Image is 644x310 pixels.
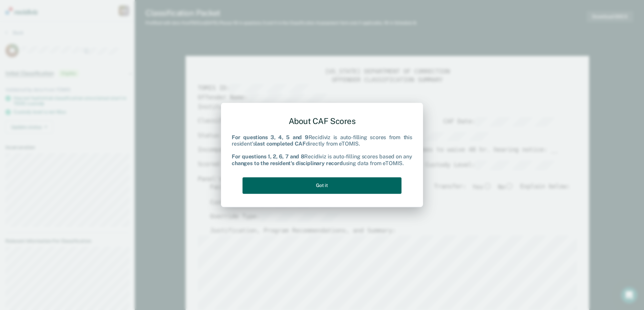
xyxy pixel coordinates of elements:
[232,134,309,141] b: For questions 3, 4, 5 and 9
[232,160,343,166] b: changes to the resident's disciplinary record
[232,134,412,166] div: Recidiviz is auto-filling scores from this resident's directly from eTOMIS. Recidiviz is auto-fil...
[243,177,401,194] button: Got it
[255,141,305,147] b: last completed CAF
[232,111,412,131] div: About CAF Scores
[232,154,304,160] b: For questions 1, 2, 6, 7 and 8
